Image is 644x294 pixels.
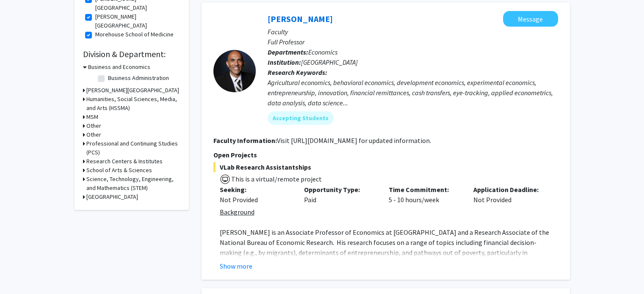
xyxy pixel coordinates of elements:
[86,166,152,175] h3: School of Arts & Sciences
[95,30,174,39] label: Morehouse School of Medicine
[83,49,180,59] h2: Division & Department:
[86,121,101,130] h3: Other
[268,111,334,125] mat-chip: Accepting Students
[503,11,558,27] button: Message Angelino Viceisza
[277,136,431,145] fg-read-more: Visit [URL][DOMAIN_NAME] for updated information.
[86,95,180,113] h3: Humanities, Social Sciences, Media, and Arts (HSSMA)
[467,184,552,205] div: Not Provided
[95,12,178,30] label: [PERSON_NAME][GEOGRAPHIC_DATA]
[220,195,292,205] div: Not Provided
[298,184,382,205] div: Paid
[86,139,180,157] h3: Professional and Continuing Studies (PCS)
[86,86,179,95] h3: [PERSON_NAME][GEOGRAPHIC_DATA]
[220,184,292,195] p: Seeking:
[213,150,558,160] p: Open Projects
[230,175,322,183] span: This is a virtual/remote project
[268,68,327,77] b: Research Keywords:
[86,130,101,139] h3: Other
[382,184,467,205] div: 5 - 10 hours/week
[304,184,376,195] p: Opportunity Type:
[220,261,252,271] button: Show more
[88,63,150,71] h3: Business and Economics
[389,184,461,195] p: Time Commitment:
[213,162,558,172] span: VLab Research Assistantships
[268,14,333,24] a: [PERSON_NAME]
[213,136,277,145] b: Faculty Information:
[308,48,337,56] span: Economics
[220,208,254,216] u: Background
[6,256,36,288] iframe: Chat
[301,58,358,66] span: [GEOGRAPHIC_DATA]
[108,74,169,82] label: Business Administration
[86,175,180,192] h3: Science, Technology, Engineering, and Mathematics (STEM)
[268,37,558,47] p: Full Professor
[473,184,545,195] p: Application Deadline:
[268,27,558,37] p: Faculty
[86,192,138,201] h3: [GEOGRAPHIC_DATA]
[268,77,558,108] div: Agricultural economics, behavioral economics, development economics, experimental economics, entr...
[86,113,98,121] h3: MSM
[268,58,301,66] b: Institution:
[86,157,163,166] h3: Research Centers & Institutes
[268,48,308,56] b: Departments:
